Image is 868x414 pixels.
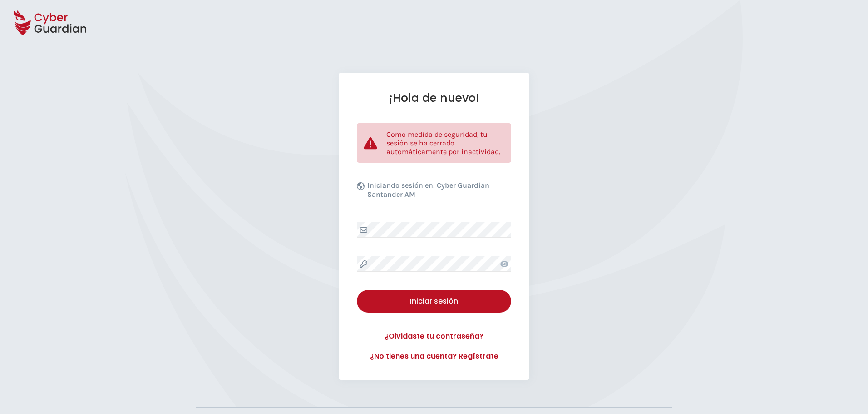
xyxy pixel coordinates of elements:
button: Iniciar sesión [357,290,511,313]
h1: ¡Hola de nuevo! [357,91,511,105]
a: ¿Olvidaste tu contraseña? [357,331,511,342]
p: Iniciando sesión en: [367,181,509,204]
a: ¿No tienes una cuenta? Regístrate [357,351,511,362]
div: Iniciar sesión [364,296,504,307]
p: Como medida de seguridad, tu sesión se ha cerrado automáticamente por inactividad. [386,130,504,156]
b: Cyber Guardian Santander AM [367,181,489,199]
